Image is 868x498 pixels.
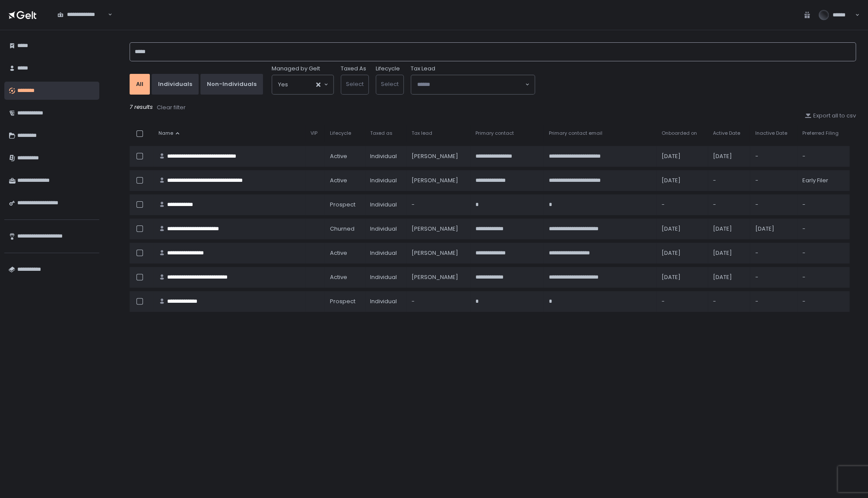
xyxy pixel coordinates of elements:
span: Tax Lead [411,65,435,73]
span: Preferred Filing [802,130,839,136]
div: - [802,273,844,281]
div: Individual [370,177,401,184]
div: - [802,225,844,233]
div: - [802,152,844,160]
button: Non-Individuals [200,74,263,95]
div: - [713,201,744,209]
div: - [713,298,744,305]
span: prospect [330,298,355,305]
div: - [662,201,703,209]
div: - [755,249,792,257]
div: Individual [370,298,401,305]
span: Primary contact [475,130,514,136]
div: [DATE] [713,225,744,233]
span: active [330,152,347,160]
div: Non-Individuals [207,80,257,88]
div: [DATE] [755,225,792,233]
div: [PERSON_NAME] [412,273,465,281]
div: [DATE] [713,249,744,257]
div: - [802,201,844,209]
label: Taxed As [341,65,366,73]
div: [PERSON_NAME] [412,177,465,184]
span: Yes [278,80,288,89]
span: active [330,249,347,257]
div: [PERSON_NAME] [412,249,465,257]
span: Inactive Date [755,130,787,136]
div: Individual [370,152,401,160]
span: active [330,273,347,281]
div: [PERSON_NAME] [412,225,465,233]
div: - [755,201,792,209]
input: Search for option [57,19,107,27]
div: [DATE] [662,273,703,281]
div: - [755,177,792,184]
button: Individuals [152,74,199,95]
span: Select [381,80,399,88]
input: Search for option [417,80,524,89]
div: Clear filter [157,104,186,111]
span: churned [330,225,355,233]
div: [DATE] [662,225,703,233]
span: active [330,177,347,184]
div: [DATE] [662,177,703,184]
span: Select [346,80,364,88]
span: Primary contact email [548,130,602,136]
span: Name [158,130,173,136]
div: 7 results [130,103,856,112]
div: - [713,177,744,184]
div: [DATE] [662,249,703,257]
div: - [755,298,792,305]
div: Search for option [272,75,333,94]
span: prospect [330,201,355,209]
button: Clear filter [156,103,186,112]
div: [PERSON_NAME] [412,152,465,160]
span: Active Date [713,130,740,136]
div: [DATE] [713,273,744,281]
span: Lifecycle [330,130,351,136]
div: Individuals [158,80,192,88]
input: Search for option [288,80,315,89]
span: Onboarded on [662,130,697,136]
button: Clear Selected [316,82,320,87]
div: All [136,80,143,88]
div: [DATE] [662,152,703,160]
div: Individual [370,201,401,209]
div: - [802,249,844,257]
div: Individual [370,225,401,233]
label: Lifecycle [376,65,400,73]
div: - [412,201,465,209]
div: Search for option [52,6,112,24]
div: - [755,273,792,281]
div: Individual [370,249,401,257]
button: All [130,74,150,95]
div: - [755,152,792,160]
button: Export all to csv [805,112,856,120]
div: Early Filer [802,177,844,184]
span: Taxed as [370,130,393,136]
div: Individual [370,273,401,281]
span: Tax lead [412,130,432,136]
span: VIP [310,130,317,136]
div: - [412,298,465,305]
div: Search for option [411,75,535,94]
div: - [662,298,703,305]
span: Managed by Gelt [272,65,320,73]
div: [DATE] [713,152,744,160]
div: - [802,298,844,305]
